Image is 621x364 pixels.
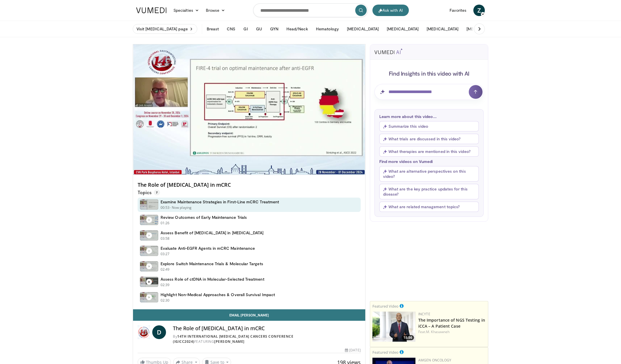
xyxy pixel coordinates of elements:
[402,335,414,340] span: 18:56
[379,202,479,212] button: What are related management topics?
[418,329,486,335] div: Feat.
[161,230,264,235] h4: Assess Benefit of [MEDICAL_DATA] in [MEDICAL_DATA]
[136,7,167,13] img: VuMedi Logo
[170,5,202,16] a: Specialties
[173,334,360,344] div: By FEATURING
[161,298,170,303] p: 02:30
[418,317,485,329] a: The Importance of NGS Testing in iCCA – A Patient Case
[133,309,365,321] a: Email [PERSON_NAME]
[138,190,160,195] p: Topics
[283,23,311,35] button: Head/Neck
[379,184,479,199] button: What are the key practice updates for this disease?
[473,5,485,16] a: Z
[161,261,263,266] h4: Explore Switch Maintenance Trials & Molecular Targets
[463,23,502,35] button: [MEDICAL_DATA]
[372,350,399,355] small: Featured Video
[343,23,382,35] button: [MEDICAL_DATA]
[161,199,279,204] h4: Examine Maintenance Strategies in First-Line mCRC Treatment
[253,3,368,17] input: Search topics, interventions
[214,339,245,344] a: [PERSON_NAME]
[240,23,251,35] button: GI
[446,5,470,16] a: Favorites
[423,23,462,35] button: [MEDICAL_DATA]
[161,267,170,272] p: 02:49
[418,358,451,363] a: Amgen Oncology
[253,23,265,35] button: GU
[161,277,264,282] h4: Assess Role of ctDNA in Molecular-Selected Treatment
[203,23,222,35] button: Breast
[345,348,360,353] div: [DATE]
[267,23,282,35] button: GYN
[426,329,450,334] a: M. Khasawneh
[173,334,293,344] a: 14th International [MEDICAL_DATA] Cancers Conference (IGICC2024)
[379,134,479,144] button: What trials are discussed in this video?
[138,182,361,188] h4: The Role of [MEDICAL_DATA] in mCRC
[161,215,247,220] h4: Review Outcomes of Early Maintenance Trials
[379,146,479,157] button: What therapies are mentioned in this video?
[374,84,484,100] input: Question for AI
[379,114,479,119] p: Learn more about this video...
[161,282,170,288] p: 02:39
[379,159,479,164] p: Find more videos on Vumedi
[372,5,409,16] button: Ask with AI
[161,221,170,226] p: 01:26
[372,312,415,342] img: 6827cc40-db74-4ebb-97c5-13e529cfd6fb.png.150x105_q85_crop-smart_upscale.png
[223,23,239,35] button: CNS
[152,325,166,339] a: D
[418,312,430,316] a: Incyte
[138,325,150,339] img: 14th International Gastrointestinal Cancers Conference (IGICC2024)
[379,166,479,182] button: What are alternative perspectives on this video?
[161,251,170,257] p: 03:27
[170,205,192,210] p: - Now playing
[383,23,422,35] button: [MEDICAL_DATA]
[372,304,399,309] small: Featured Video
[161,292,275,297] h4: Highlight Non-Medical Approaches & Overall Survival Impact
[161,236,170,241] p: 03:58
[161,205,170,210] p: 00:53
[313,23,343,35] button: Hematology
[161,246,255,251] h4: Evaluate Anti-EGFR Agents in mCRC Maintenance
[173,325,360,332] h4: The Role of [MEDICAL_DATA] in mCRC
[202,5,229,16] a: Browse
[379,121,479,131] button: Summarize this video
[386,226,472,298] iframe: Advertisement
[372,312,415,342] a: 18:56
[133,44,365,175] video-js: Video Player
[374,48,403,54] img: vumedi-ai-logo.svg
[374,70,484,77] h4: Find Insights in this video with AI
[154,190,160,195] span: 7
[133,24,197,34] a: Visit [MEDICAL_DATA] page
